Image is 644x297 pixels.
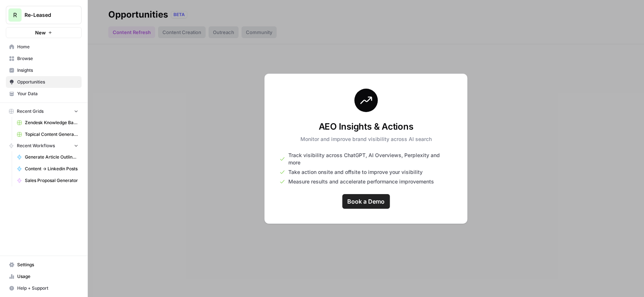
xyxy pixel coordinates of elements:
a: Home [6,41,82,53]
span: Content -> Linkedin Posts [25,166,78,172]
span: Zendesk Knowledge Base Update [25,119,78,126]
span: Browse [17,55,78,62]
span: New [35,29,46,36]
span: Book a Demo [347,197,385,206]
a: Sales Proposal Generator [14,175,82,186]
span: Measure results and accelerate performance improvements [288,178,434,185]
span: Help + Support [17,285,78,292]
a: Opportunities [6,76,82,88]
p: Monitor and improve brand visibility across AI search [300,135,432,143]
a: Topical Content Generation Grid [14,129,82,140]
span: Home [17,44,78,50]
a: Usage [6,271,82,282]
span: Opportunities [17,79,78,85]
span: Re-Leased [25,11,69,19]
button: New [6,27,82,38]
button: Recent Workflows [6,140,82,151]
a: Zendesk Knowledge Base Update [14,117,82,129]
span: Insights [17,67,78,74]
h3: AEO Insights & Actions [300,121,432,133]
span: Track visibility across ChatGPT, AI Overviews, Perplexity and more [288,152,453,166]
span: Recent Grids [17,108,44,115]
a: Generate Article Outline + Deep Research [14,151,82,163]
button: Help + Support [6,282,82,294]
span: Topical Content Generation Grid [25,131,78,138]
span: Sales Proposal Generator [25,177,78,184]
a: Your Data [6,88,82,100]
button: Recent Grids [6,106,82,117]
span: Generate Article Outline + Deep Research [25,154,78,160]
span: Settings [17,261,78,268]
a: Content -> Linkedin Posts [14,163,82,175]
button: Workspace: Re-Leased [6,6,82,24]
span: Recent Workflows [17,142,55,149]
span: Usage [17,273,78,280]
span: Your Data [17,90,78,97]
a: Insights [6,64,82,76]
a: Book a Demo [342,194,390,209]
a: Settings [6,259,82,271]
span: Take action onsite and offsite to improve your visibility [288,168,423,176]
span: R [13,11,17,19]
a: Browse [6,53,82,64]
